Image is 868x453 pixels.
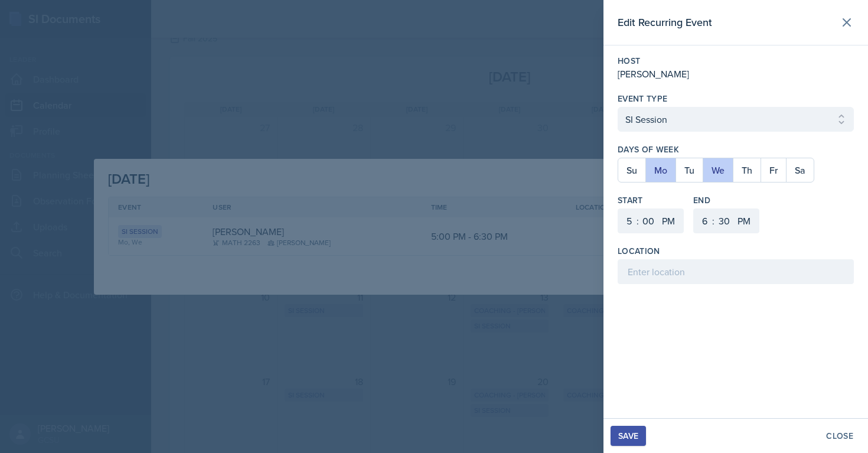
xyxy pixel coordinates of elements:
div: : [637,214,639,228]
label: Event Type [618,93,668,105]
label: Host [618,55,854,67]
button: Close [818,426,861,446]
label: End [693,194,759,206]
button: Sa [786,158,814,182]
button: Mo [645,158,676,182]
div: Close [826,431,853,441]
label: Start [618,194,684,206]
button: Th [733,158,761,182]
button: Tu [676,158,703,182]
label: Location [618,245,660,257]
div: : [712,214,714,228]
input: Enter location [618,259,854,284]
button: Save [611,426,646,446]
button: We [703,158,733,182]
h2: Edit Recurring Event [618,14,712,31]
button: Fr [761,158,786,182]
button: Su [618,158,645,182]
div: [PERSON_NAME] [618,67,854,81]
div: Save [618,431,638,441]
label: Days of Week [618,144,854,155]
